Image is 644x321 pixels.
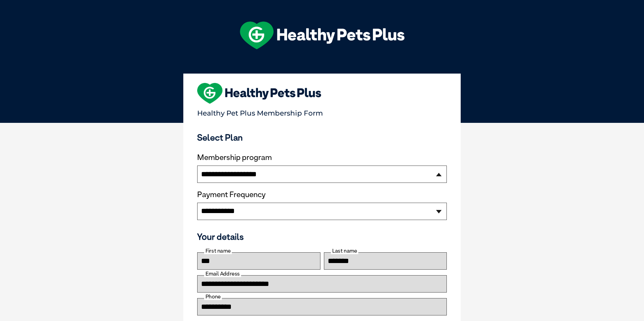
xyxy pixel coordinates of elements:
h3: Select Plan [197,132,447,143]
label: Phone [204,294,222,300]
label: Membership program [197,153,447,162]
img: heart-shape-hpp-logo-large.png [197,83,321,104]
h3: Your details [197,231,447,242]
img: hpp-logo-landscape-green-white.png [240,22,404,49]
p: Healthy Pet Plus Membership Form [197,106,447,117]
label: Payment Frequency [197,190,266,199]
label: Last name [331,248,358,254]
label: Email Address [204,271,241,277]
label: First name [204,248,232,254]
